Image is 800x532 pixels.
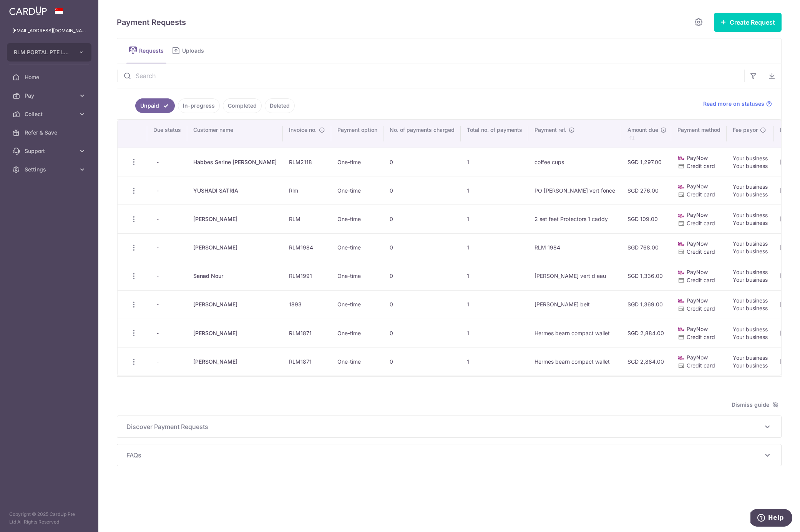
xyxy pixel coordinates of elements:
[727,120,774,148] th: Fee payor
[187,233,283,262] td: [PERSON_NAME]
[671,120,727,148] th: Payment method
[383,176,461,204] td: 0
[383,148,461,176] td: 0
[126,422,763,431] span: Discover Payment Requests
[331,290,383,319] td: One-time
[383,319,461,347] td: 0
[126,422,772,431] p: Discover Payment Requests
[337,126,377,134] span: Payment option
[18,5,33,12] span: Help
[733,269,768,275] span: Your business
[528,176,621,204] td: PO [PERSON_NAME] vert fonce
[621,347,671,376] td: SGD 2,884.00
[528,204,621,233] td: 2 set feet Protectors 1 caddy
[733,297,768,304] span: Your business
[331,347,383,376] td: One-time
[126,451,772,460] p: FAQs
[677,297,685,305] img: paynow-md-4fe65508ce96feda548756c5ee0e473c78d4820b8ea51387c6e4ad89e58a5e61.png
[153,214,162,224] span: -
[283,233,331,262] td: RLM1984
[265,98,295,113] a: Deleted
[153,157,162,168] span: -
[621,176,671,204] td: SGD 276.00
[677,155,685,162] img: paynow-md-4fe65508ce96feda548756c5ee0e473c78d4820b8ea51387c6e4ad89e58a5e61.png
[461,204,528,233] td: 1
[687,163,715,169] span: Credit card
[534,126,566,134] span: Payment ref.
[733,276,768,283] span: Your business
[714,13,782,32] button: Create Request
[283,176,331,204] td: Rlm
[331,319,383,347] td: One-time
[117,63,744,88] input: Search
[283,204,331,233] td: RLM
[687,354,708,361] span: PayNow
[283,290,331,319] td: 1893
[621,148,671,176] td: SGD 1,297.00
[621,120,671,148] th: Amount due : activate to sort column ascending
[528,319,621,347] td: Hermes bearn compact wallet
[126,451,763,460] span: FAQs
[621,204,671,233] td: SGD 109.00
[528,290,621,319] td: [PERSON_NAME] belt
[461,347,528,376] td: 1
[283,120,331,148] th: Invoice no.
[732,400,778,409] span: Dismiss guide
[7,43,91,62] button: RLM PORTAL PTE LTD
[528,262,621,290] td: [PERSON_NAME] vert d eau
[733,354,768,361] span: Your business
[687,220,715,226] span: Credit card
[283,262,331,290] td: RLM1991
[187,347,283,376] td: [PERSON_NAME]
[461,233,528,262] td: 1
[383,204,461,233] td: 0
[677,240,685,248] img: paynow-md-4fe65508ce96feda548756c5ee0e473c78d4820b8ea51387c6e4ad89e58a5e61.png
[153,299,162,310] span: -
[135,98,175,113] a: Unpaid
[750,509,792,528] iframe: Opens a widget where you can find more information
[687,240,708,247] span: PayNow
[733,219,768,226] span: Your business
[187,204,283,233] td: [PERSON_NAME]
[687,269,708,275] span: PayNow
[687,211,708,218] span: PayNow
[528,148,621,176] td: coffee cups
[528,233,621,262] td: RLM 1984
[331,176,383,204] td: One-time
[283,148,331,176] td: RLM2118
[383,290,461,319] td: 0
[733,240,768,247] span: Your business
[390,126,455,134] span: No. of payments charged
[187,290,283,319] td: [PERSON_NAME]
[331,148,383,176] td: One-time
[153,185,162,196] span: -
[677,326,685,333] img: paynow-md-4fe65508ce96feda548756c5ee0e473c78d4820b8ea51387c6e4ad89e58a5e61.png
[687,334,715,340] span: Credit card
[187,120,283,148] th: Customer name
[733,163,768,169] span: Your business
[25,73,75,81] span: Home
[733,183,768,190] span: Your business
[187,176,283,204] td: YUSHADI SATRIA
[223,98,262,113] a: Completed
[178,98,220,113] a: In-progress
[331,120,383,148] th: Payment option
[117,16,186,28] h5: Payment Requests
[139,47,166,55] span: Requests
[621,262,671,290] td: SGD 1,336.00
[687,191,715,198] span: Credit card
[461,120,528,148] th: Total no. of payments
[153,242,162,253] span: -
[12,27,86,35] p: [EMAIL_ADDRESS][DOMAIN_NAME]
[126,38,166,63] a: Requests
[621,290,671,319] td: SGD 1,369.00
[461,262,528,290] td: 1
[331,233,383,262] td: One-time
[687,305,715,312] span: Credit card
[25,110,75,118] span: Collect
[383,233,461,262] td: 0
[733,212,768,218] span: Your business
[153,271,162,281] span: -
[169,38,209,63] a: Uploads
